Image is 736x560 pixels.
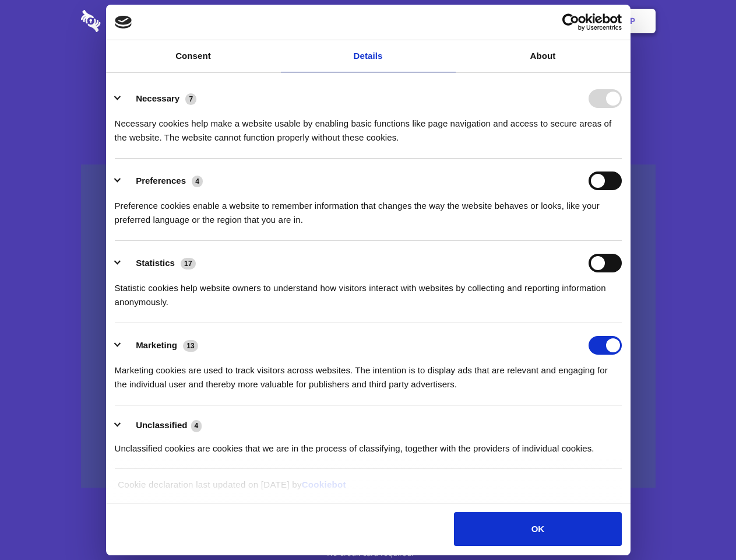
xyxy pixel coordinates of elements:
button: Unclassified (4) [115,418,209,433]
label: Necessary [136,93,179,103]
button: Preferences (4) [115,171,210,190]
div: Preference cookies enable a website to remember information that changes the way the website beha... [115,190,622,227]
a: About [456,40,631,72]
img: logo [115,16,132,29]
div: Statistic cookies help website owners to understand how visitors interact with websites by collec... [115,272,622,309]
div: Marketing cookies are used to track visitors across websites. The intention is to display ads tha... [115,355,622,391]
a: Contact [473,3,526,39]
a: Wistia video thumbnail [81,164,656,488]
span: 4 [192,176,203,187]
a: Pricing [342,3,393,39]
a: Consent [106,40,281,72]
label: Marketing [136,340,177,350]
span: 17 [181,258,196,269]
h1: Eliminate Slack Data Loss. [81,52,656,94]
a: Usercentrics Cookiebot - opens in a new window [520,13,622,31]
label: Statistics [136,258,175,268]
button: Necessary (7) [115,89,204,108]
button: OK [454,512,621,546]
h4: Auto-redaction of sensitive data, encrypted data sharing and self-destructing private chats. Shar... [81,106,656,145]
a: Details [281,40,456,72]
span: 4 [191,420,202,432]
a: Login [529,3,579,39]
label: Preferences [136,176,186,185]
span: 13 [183,340,198,352]
div: Necessary cookies help make a website usable by enabling basic functions like page navigation and... [115,108,622,145]
a: Cookiebot [302,480,346,489]
div: Unclassified cookies are cookies that we are in the process of classifying, together with the pro... [115,433,622,456]
div: Cookie declaration last updated on [DATE] by [109,478,627,501]
img: logo-wordmark-white-trans-d4663122ce5f474addd5e946df7df03e33cb6a1c49d2221995e7729f52c070b2.svg [81,10,181,32]
span: 7 [185,93,196,105]
iframe: Drift Widget Chat Controller [678,502,722,546]
button: Statistics (17) [115,254,203,272]
button: Marketing (13) [115,336,206,355]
